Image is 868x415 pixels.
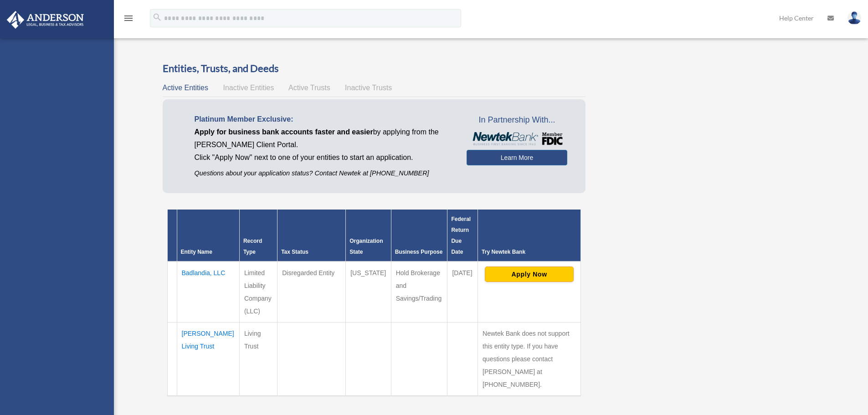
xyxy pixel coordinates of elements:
td: Disregarded Entity [277,261,346,323]
p: Click "Apply Now" next to one of your entities to start an application. [195,151,453,164]
h3: Entities, Trusts, and Deeds [163,61,586,76]
span: Apply for business bank accounts faster and easier [195,128,373,136]
a: menu [123,16,134,24]
span: In Partnership With... [467,113,567,128]
td: [PERSON_NAME] Living Trust [177,322,239,396]
th: Record Type [239,210,277,261]
td: [US_STATE] [346,261,391,323]
i: search [152,12,162,22]
span: Inactive Entities [223,84,274,92]
a: Learn More [467,150,567,165]
div: Try Newtek Bank [482,246,577,257]
th: Organization State [346,210,391,261]
p: Platinum Member Exclusive: [195,113,453,126]
td: [DATE] [447,261,478,323]
img: Anderson Advisors Platinum Portal [4,11,87,29]
td: Hold Brokerage and Savings/Trading [391,261,447,323]
th: Business Purpose [391,210,447,261]
span: Inactive Trusts [345,84,392,92]
th: Entity Name [177,210,239,261]
span: Active Trusts [288,84,330,92]
th: Federal Return Due Date [447,210,478,261]
td: Limited Liability Company (LLC) [239,261,277,323]
td: Badlandia, LLC [177,261,239,323]
th: Tax Status [277,210,346,261]
td: Newtek Bank does not support this entity type. If you have questions please contact [PERSON_NAME]... [478,322,581,396]
span: Active Entities [163,84,208,92]
img: NewtekBankLogoSM.png [471,132,563,146]
img: User Pic [847,11,861,25]
button: Apply Now [485,266,574,282]
td: Living Trust [239,322,277,396]
p: Questions about your application status? Contact Newtek at [PHONE_NUMBER] [195,168,453,179]
p: by applying from the [PERSON_NAME] Client Portal. [195,126,453,151]
i: menu [123,13,134,24]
